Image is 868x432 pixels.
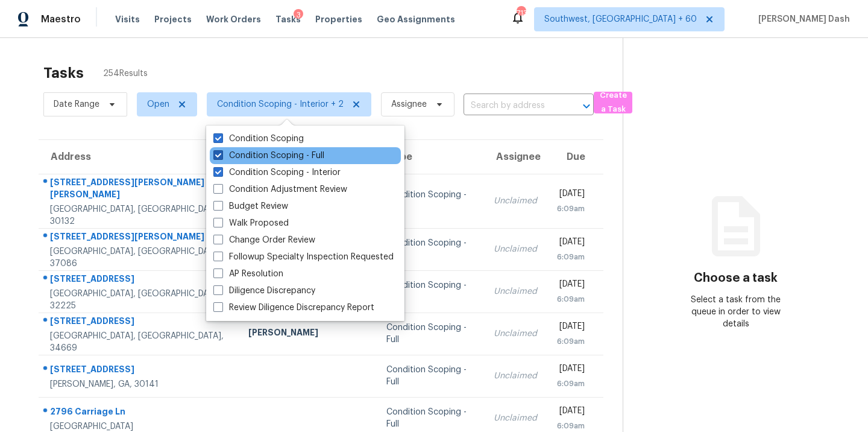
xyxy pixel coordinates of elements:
[275,15,301,24] span: Tasks
[600,89,626,116] span: Create a Task
[213,217,289,229] label: Walk Proposed
[248,326,366,341] div: [PERSON_NAME]
[50,246,229,270] div: [GEOGRAPHIC_DATA], [GEOGRAPHIC_DATA], 37086
[544,13,697,25] span: Southwest, [GEOGRAPHIC_DATA] + 60
[213,234,315,246] label: Change Order Review
[556,378,585,390] div: 6:09am
[39,140,239,174] th: Address
[217,98,344,110] span: Condition Scoping - Interior + 2
[494,195,537,207] div: Unclaimed
[753,13,850,25] span: [PERSON_NAME] Dash
[556,405,585,420] div: [DATE]
[386,364,474,388] div: Condition Scoping - Full
[556,203,585,215] div: 6:09am
[377,140,484,174] th: Type
[386,279,474,303] div: Condition Scoping - Full
[213,167,341,179] label: Condition Scoping - Interior
[494,243,537,255] div: Unclaimed
[206,13,261,25] span: Work Orders
[377,13,455,25] span: Geo Assignments
[50,405,229,421] div: 2796 Carriage Ln
[386,406,474,430] div: Condition Scoping - Full
[213,285,315,297] label: Diligence Discrepancy
[213,302,374,314] label: Review Diligence Discrepancy Report
[50,176,229,203] div: [STREET_ADDRESS][PERSON_NAME][PERSON_NAME]
[556,251,585,263] div: 6:09am
[556,278,585,293] div: [DATE]
[386,189,474,213] div: Condition Scoping - Full
[43,67,84,79] h2: Tasks
[154,13,192,25] span: Projects
[41,13,81,25] span: Maestro
[386,322,474,346] div: Condition Scoping - Full
[115,13,140,25] span: Visits
[494,328,537,340] div: Unclaimed
[391,98,427,110] span: Assignee
[556,188,585,203] div: [DATE]
[294,9,303,21] div: 3
[556,363,585,378] div: [DATE]
[50,363,229,378] div: [STREET_ADDRESS]
[494,285,537,297] div: Unclaimed
[50,288,229,312] div: [GEOGRAPHIC_DATA], [GEOGRAPHIC_DATA], 32225
[484,140,547,174] th: Assignee
[147,98,169,110] span: Open
[54,98,99,110] span: Date Range
[694,272,778,284] h3: Choose a task
[556,236,585,251] div: [DATE]
[50,230,229,246] div: [STREET_ADDRESS][PERSON_NAME]
[556,320,585,335] div: [DATE]
[679,294,792,330] div: Select a task from the queue in order to view details
[213,251,394,263] label: Followup Specialty Inspection Requested
[50,330,229,354] div: [GEOGRAPHIC_DATA], [GEOGRAPHIC_DATA], 34669
[213,268,283,280] label: AP Resolution
[50,203,229,227] div: [GEOGRAPHIC_DATA], [GEOGRAPHIC_DATA], 30132
[578,98,595,115] button: Open
[547,140,603,174] th: Due
[50,315,229,330] div: [STREET_ADDRESS]
[213,150,324,162] label: Condition Scoping - Full
[213,183,347,195] label: Condition Adjustment Review
[213,133,304,145] label: Condition Scoping
[386,237,474,261] div: Condition Scoping - Full
[556,293,585,305] div: 6:09am
[494,370,537,382] div: Unclaimed
[213,200,288,212] label: Budget Review
[315,13,362,25] span: Properties
[50,273,229,288] div: [STREET_ADDRESS]
[556,420,585,432] div: 6:09am
[494,412,537,424] div: Unclaimed
[464,97,560,115] input: Search by address
[594,92,632,113] button: Create a Task
[556,335,585,348] div: 6:09am
[103,68,148,80] span: 254 Results
[50,378,229,390] div: [PERSON_NAME], GA, 30141
[517,7,525,19] div: 713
